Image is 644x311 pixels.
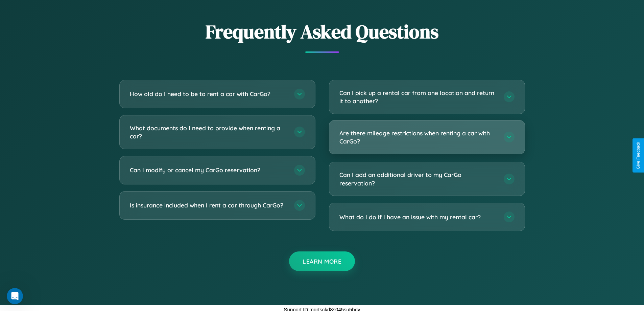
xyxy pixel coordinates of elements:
h3: Can I modify or cancel my CarGo reservation? [130,166,287,174]
h3: Is insurance included when I rent a car through CarGo? [130,201,287,209]
iframe: Intercom live chat [7,288,23,304]
h3: Can I add an additional driver to my CarGo reservation? [339,171,497,187]
h3: What do I do if I have an issue with my rental car? [339,213,497,221]
h3: Can I pick up a rental car from one location and return it to another? [339,89,497,105]
h2: Frequently Asked Questions [119,19,525,45]
h3: What documents do I need to provide when renting a car? [130,124,287,140]
h3: Are there mileage restrictions when renting a car with CarGo? [339,129,497,146]
h3: How old do I need to be to rent a car with CarGo? [130,90,287,98]
button: Learn More [289,251,355,271]
div: Give Feedback [636,142,641,169]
